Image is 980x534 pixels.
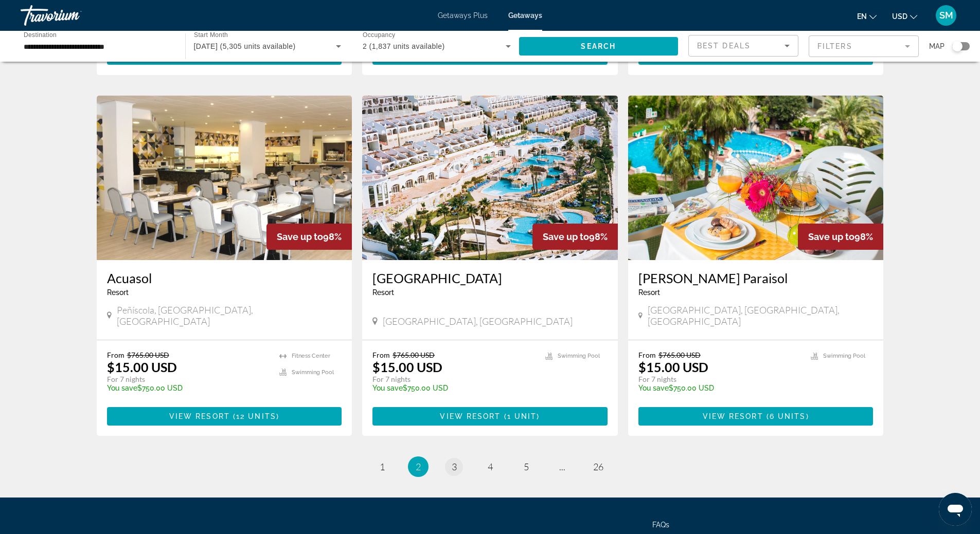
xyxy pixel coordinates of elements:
span: Save up to [277,231,323,242]
span: View Resort [703,412,763,420]
span: ( ) [763,412,809,420]
span: 2 [416,461,421,472]
button: View Resort(12 units) [107,407,342,426]
span: 6 units [770,412,806,420]
button: Search [519,37,679,56]
img: 2970O01X.jpg [97,96,352,260]
span: Swimming Pool [558,353,600,359]
p: For 7 nights [638,375,801,384]
button: View Resort(2 units) [107,46,342,65]
span: Map [929,39,945,53]
span: ( ) [230,412,279,420]
a: [GEOGRAPHIC_DATA] [372,270,608,286]
span: 1 [380,461,385,472]
span: From [107,351,124,359]
a: Acuasol [107,270,342,286]
p: $750.00 USD [638,384,801,392]
span: [GEOGRAPHIC_DATA], [GEOGRAPHIC_DATA], [GEOGRAPHIC_DATA] [648,304,874,327]
div: 98% [266,224,352,250]
img: 3051O01X.jpg [628,96,884,260]
span: Resort [372,288,394,297]
div: 98% [798,224,883,250]
button: Change language [857,9,877,24]
span: $765.00 USD [127,351,169,359]
button: View Resort(8 units) [372,46,608,65]
span: 1 unit [507,412,537,420]
span: You save [638,384,669,392]
span: USD [892,12,907,21]
span: You save [107,384,137,392]
span: Resort [638,288,660,297]
span: Save up to [543,231,589,242]
span: en [857,12,867,21]
button: View Resort(4 units) [638,46,874,65]
a: FAQs [652,521,669,529]
span: View Resort [169,412,230,420]
span: 12 units [236,412,276,420]
mat-select: Sort by [697,40,790,52]
span: From [638,351,656,359]
span: ... [559,461,565,472]
span: 3 [452,461,457,472]
p: $15.00 USD [107,359,177,375]
span: [DATE] (5,305 units available) [194,42,296,50]
span: 26 [593,461,603,472]
a: Getaways [508,11,542,20]
span: Destination [24,31,57,38]
nav: Pagination [97,456,884,477]
span: 5 [524,461,529,472]
a: Getaways Plus [438,11,488,20]
button: User Menu [933,5,959,26]
span: Occupancy [363,32,395,39]
span: Swimming Pool [823,353,865,359]
span: ( ) [501,412,540,420]
p: $15.00 USD [372,359,442,375]
p: $750.00 USD [372,384,535,392]
span: Start Month [194,32,228,39]
a: Travorium [21,2,123,29]
span: Fitness Center [292,353,330,359]
span: 4 [488,461,493,472]
button: View Resort(1 unit) [372,407,608,426]
button: View Resort(6 units) [638,407,874,426]
span: [GEOGRAPHIC_DATA], [GEOGRAPHIC_DATA] [383,316,573,327]
span: Peñíscola, [GEOGRAPHIC_DATA], [GEOGRAPHIC_DATA] [117,304,342,327]
span: Save up to [808,231,854,242]
span: You save [372,384,403,392]
span: Search [581,42,616,50]
button: Change currency [892,9,917,24]
span: View Resort [440,412,501,420]
p: For 7 nights [107,375,270,384]
a: [PERSON_NAME] Paraisol [638,270,874,286]
div: 98% [532,224,618,250]
button: Filter [809,35,919,58]
span: Best Deals [697,42,751,50]
p: $15.00 USD [638,359,708,375]
span: SM [939,10,953,21]
span: 2 (1,837 units available) [363,42,445,50]
p: $750.00 USD [107,384,270,392]
iframe: Button to launch messaging window [939,493,972,526]
p: For 7 nights [372,375,535,384]
span: Resort [107,288,129,297]
span: Swimming Pool [292,369,334,376]
span: $765.00 USD [393,351,435,359]
span: $765.00 USD [658,351,701,359]
img: 3710E01X.jpg [362,96,618,260]
span: From [372,351,390,359]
